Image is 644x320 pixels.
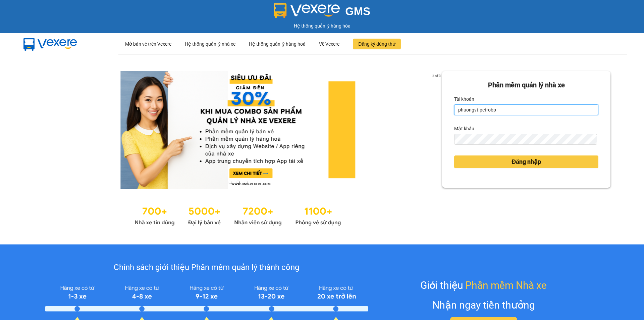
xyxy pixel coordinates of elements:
[274,10,371,15] a: GMS
[454,104,598,115] input: Tài khoản
[245,181,247,183] li: slide item 3
[454,134,597,145] input: Mật khẩu
[358,40,395,48] span: Đăng ký dùng thử
[454,155,598,168] button: Đăng nhập
[17,33,84,55] img: mbUUG5Q.png
[274,3,340,18] img: logo 2
[185,33,235,55] div: Hệ thống quản lý nhà xe
[345,5,370,17] span: GMS
[420,277,547,293] div: Giới thiệu
[125,33,171,55] div: Mở bán vé trên Vexere
[319,33,339,55] div: Về Vexere
[432,297,535,313] div: Nhận ngay tiền thưởng
[454,94,474,104] label: Tài khoản
[249,33,306,55] div: Hệ thống quản lý hàng hoá
[454,123,474,134] label: Mật khẩu
[465,277,547,293] span: Phần mềm Nhà xe
[454,80,598,90] div: Phần mềm quản lý nhà xe
[512,157,541,167] span: Đăng nhập
[228,181,231,183] li: slide item 1
[2,22,642,30] div: Hệ thống quản lý hàng hóa
[353,39,401,49] button: Đăng ký dùng thử
[433,71,442,189] button: next slide / item
[135,202,341,228] img: Statistics.png
[430,71,442,80] p: 2 of 3
[45,261,368,274] div: Chính sách giới thiệu Phần mềm quản lý thành công
[34,71,43,189] button: previous slide / item
[236,181,239,183] li: slide item 2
